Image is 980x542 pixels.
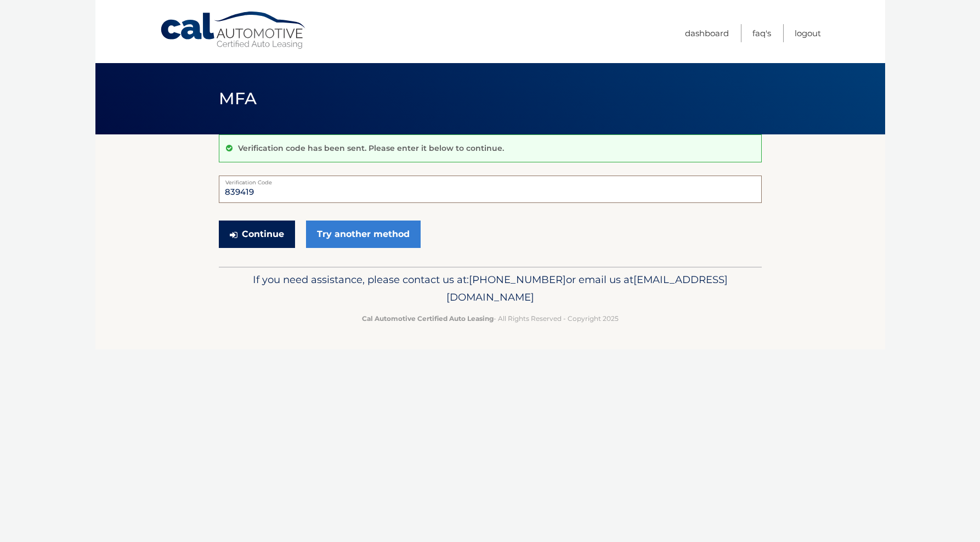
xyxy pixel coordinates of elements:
span: [EMAIL_ADDRESS][DOMAIN_NAME] [446,273,728,303]
a: Cal Automotive [160,11,308,50]
span: [PHONE_NUMBER] [469,273,566,286]
p: Verification code has been sent. Please enter it below to continue. [238,143,504,153]
p: - All Rights Reserved - Copyright 2025 [226,313,755,324]
input: Verification Code [219,176,762,203]
a: Try another method [306,221,421,248]
strong: Cal Automotive Certified Auto Leasing [362,314,494,323]
a: FAQ's [752,24,771,42]
button: Continue [219,221,295,248]
a: Dashboard [685,24,729,42]
span: MFA [219,88,257,109]
a: Logout [795,24,821,42]
p: If you need assistance, please contact us at: or email us at [226,271,755,306]
label: Verification Code [219,176,762,184]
